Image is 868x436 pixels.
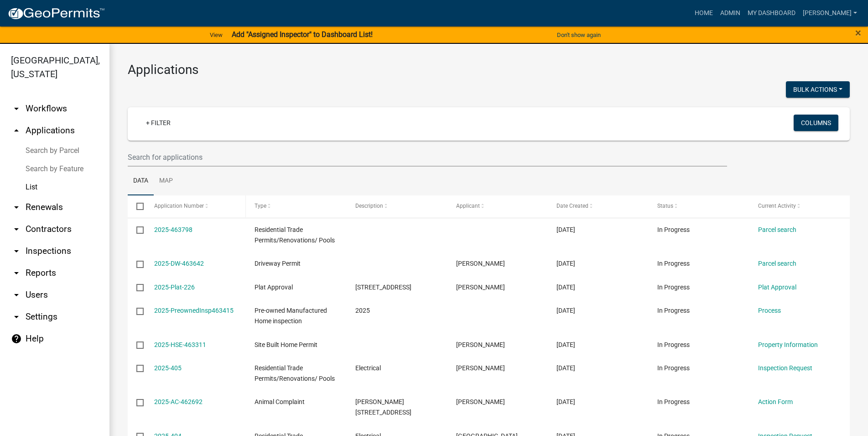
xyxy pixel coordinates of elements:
span: In Progress [657,284,690,291]
span: Site Built Home Permit [255,341,317,348]
i: arrow_drop_down [11,246,22,257]
span: Driveway Permit [255,260,301,267]
datatable-header-cell: Description [347,195,447,217]
a: View [206,27,226,42]
a: Data [128,167,154,196]
span: Michael Bloodworth [456,260,505,267]
span: Residential Trade Permits/Renovations/ Pools [255,364,335,382]
a: 2025-Plat-226 [154,284,195,291]
span: Electrical [355,364,381,372]
span: In Progress [657,260,690,267]
span: Layla Kriz [456,398,505,405]
span: Michael Bloodworth [456,341,505,348]
i: arrow_drop_down [11,224,22,235]
i: arrow_drop_down [11,202,22,213]
i: arrow_drop_down [11,289,22,300]
span: × [855,26,861,39]
strong: Add "Assigned Inspector" to Dashboard List! [232,30,373,39]
span: james m boyd [456,284,505,291]
span: Status [657,203,673,209]
span: Type [255,203,266,209]
button: Close [855,27,861,38]
a: Parcel search [758,260,796,267]
button: Bulk Actions [786,81,850,98]
span: 08/13/2025 [556,341,575,348]
i: arrow_drop_down [11,268,22,278]
span: In Progress [657,398,690,405]
span: Current Activity [758,203,796,209]
datatable-header-cell: Select [128,195,145,217]
span: Applicant [456,203,480,209]
a: Action Form [758,398,793,405]
span: Animal Complaint [255,398,305,405]
a: [PERSON_NAME] [799,5,861,22]
datatable-header-cell: Type [246,195,347,217]
h3: Applications [128,62,850,78]
span: 08/14/2025 [556,260,575,267]
datatable-header-cell: Applicant [447,195,548,217]
span: 08/12/2025 [556,398,575,405]
span: Application Number [154,203,204,209]
a: 2025-AC-462692 [154,398,203,405]
button: Columns [794,115,838,131]
i: arrow_drop_down [11,311,22,322]
span: 08/13/2025 [556,284,575,291]
span: 08/14/2025 [556,226,575,233]
datatable-header-cell: Application Number [145,195,246,217]
span: Pre-owned Manufactured Home inspection [255,307,327,325]
a: My Dashboard [744,5,799,22]
a: 2025-DW-463642 [154,260,204,267]
span: Plat Approval [255,284,293,291]
span: 08/12/2025 [556,364,575,372]
a: Home [691,5,717,22]
a: 2025-405 [154,364,182,372]
span: In Progress [657,307,690,314]
span: 833 HOPEWELL RD W [355,284,411,291]
a: 2025-463798 [154,226,192,233]
a: Map [154,167,178,196]
i: arrow_drop_up [11,125,22,136]
span: In Progress [657,341,690,348]
span: Julie Hodges&2979 SALEM CHURCH RD [355,398,411,416]
datatable-header-cell: Date Created [548,195,649,217]
a: 2025-PreownedInsp463415 [154,307,234,314]
span: 08/13/2025 [556,307,575,314]
datatable-header-cell: Status [649,195,749,217]
span: Residential Trade Permits/Renovations/ Pools [255,226,335,244]
a: Parcel search [758,226,796,233]
span: Clarence Harris [456,364,505,372]
input: Search for applications [128,148,727,167]
a: 2025-HSE-463311 [154,341,206,348]
span: 2025 [355,307,370,314]
i: help [11,333,22,344]
span: Date Created [556,203,588,209]
a: Admin [717,5,744,22]
datatable-header-cell: Current Activity [749,195,850,217]
a: Process [758,307,781,314]
span: Description [355,203,383,209]
a: + Filter [139,115,178,131]
span: In Progress [657,364,690,372]
i: arrow_drop_down [11,103,22,114]
a: Property Information [758,341,818,348]
a: Inspection Request [758,364,812,372]
button: Don't show again [553,27,604,42]
a: Plat Approval [758,284,796,291]
span: In Progress [657,226,690,233]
